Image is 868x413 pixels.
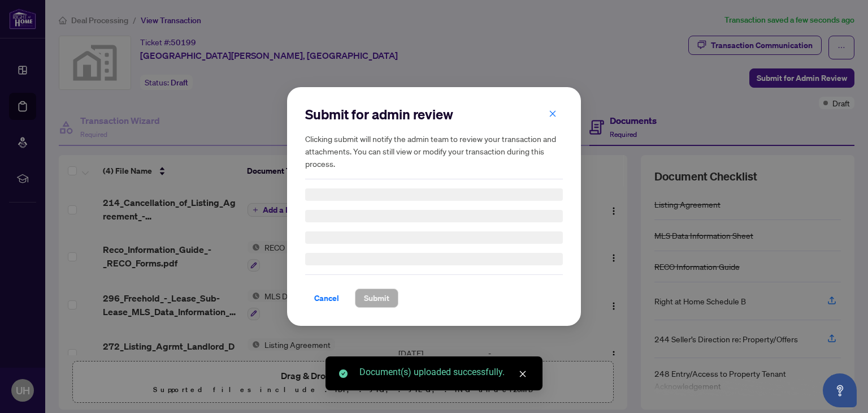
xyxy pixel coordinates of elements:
[314,289,339,307] span: Cancel
[359,365,529,379] div: Document(s) uploaded successfully.
[305,132,563,170] h5: Clicking submit will notify the admin team to review your transaction and attachments. You can st...
[519,370,527,378] span: close
[355,289,398,308] button: Submit
[305,105,563,123] h2: Submit for admin review
[339,369,348,378] span: check-circle
[517,368,529,380] a: Close
[305,289,348,308] button: Cancel
[823,373,857,407] button: Open asap
[549,110,557,118] span: close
